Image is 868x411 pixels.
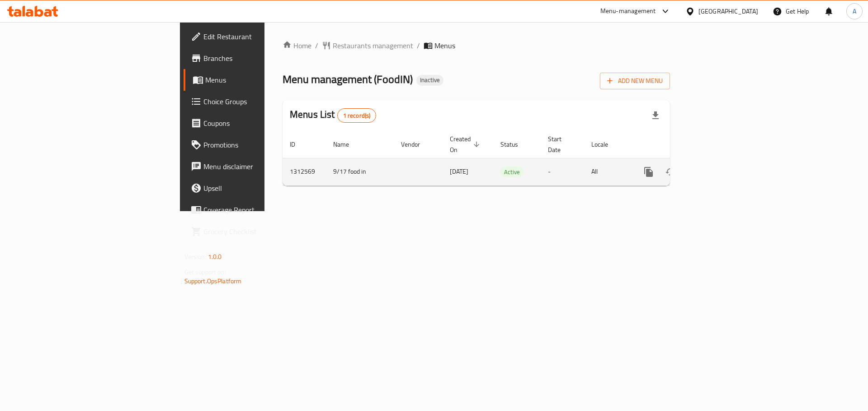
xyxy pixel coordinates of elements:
[208,251,222,263] span: 1.0.0
[184,266,226,278] span: Get support on:
[205,74,318,85] span: Menus
[660,161,681,183] button: Change Status
[184,134,325,156] a: Promotions
[333,40,413,51] span: Restaurants management
[500,167,524,177] span: Active
[203,96,318,107] span: Choice Groups
[541,158,584,185] td: -
[338,111,376,120] span: 1 record(s)
[283,40,670,51] nav: breadcrumb
[184,221,325,242] a: Grocery Checklist
[591,139,620,150] span: Locale
[184,26,325,47] a: Edit Restaurant
[416,75,443,86] div: Inactive
[203,161,318,172] span: Menu disclaimer
[450,134,482,155] span: Created On
[853,6,856,16] span: A
[645,105,666,126] div: Export file
[203,183,318,194] span: Upsell
[184,156,325,177] a: Menu disclaimer
[337,108,377,123] div: Total records count
[417,40,420,51] li: /
[698,6,758,16] div: [GEOGRAPHIC_DATA]
[450,166,468,177] span: [DATE]
[416,76,443,84] span: Inactive
[184,69,325,91] a: Menus
[203,204,318,215] span: Coverage Report
[290,108,376,123] h2: Menus List
[600,6,656,17] div: Menu-management
[600,73,670,89] button: Add New Menu
[631,131,732,158] th: Actions
[184,199,325,221] a: Coverage Report
[638,161,660,183] button: more
[548,134,573,155] span: Start Date
[203,53,318,64] span: Branches
[326,158,394,185] td: 9/17 food in
[283,69,413,89] span: Menu management ( FoodIN )
[290,139,307,150] span: ID
[434,40,455,51] span: Menus
[203,226,318,237] span: Grocery Checklist
[500,139,530,150] span: Status
[184,47,325,69] a: Branches
[322,40,413,51] a: Restaurants management
[500,166,524,177] div: Active
[203,139,318,150] span: Promotions
[184,251,207,263] span: Version:
[184,275,242,287] a: Support.OpsPlatform
[203,31,318,42] span: Edit Restaurant
[203,118,318,129] span: Coupons
[584,158,631,185] td: All
[607,75,663,87] span: Add New Menu
[184,112,325,134] a: Coupons
[184,177,325,199] a: Upsell
[401,139,432,150] span: Vendor
[333,139,361,150] span: Name
[184,91,325,112] a: Choice Groups
[283,131,732,186] table: enhanced table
